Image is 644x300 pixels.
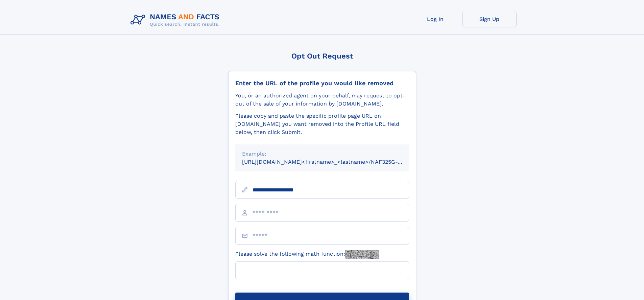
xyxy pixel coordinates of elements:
a: Sign Up [462,11,517,27]
a: Log In [408,11,462,27]
label: Please solve the following math function: [235,250,379,259]
div: Please copy and paste the specific profile page URL on [DOMAIN_NAME] you want removed into the Pr... [235,112,409,136]
div: Example: [242,150,402,158]
img: Logo Names and Facts [128,11,225,29]
small: [URL][DOMAIN_NAME]<firstname>_<lastname>/NAF325G-xxxxxxxx [242,159,422,165]
div: You, or an authorized agent on your behalf, may request to opt-out of the sale of your informatio... [235,92,409,108]
div: Enter the URL of the profile you would like removed [235,79,409,87]
div: Opt Out Request [228,52,416,60]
